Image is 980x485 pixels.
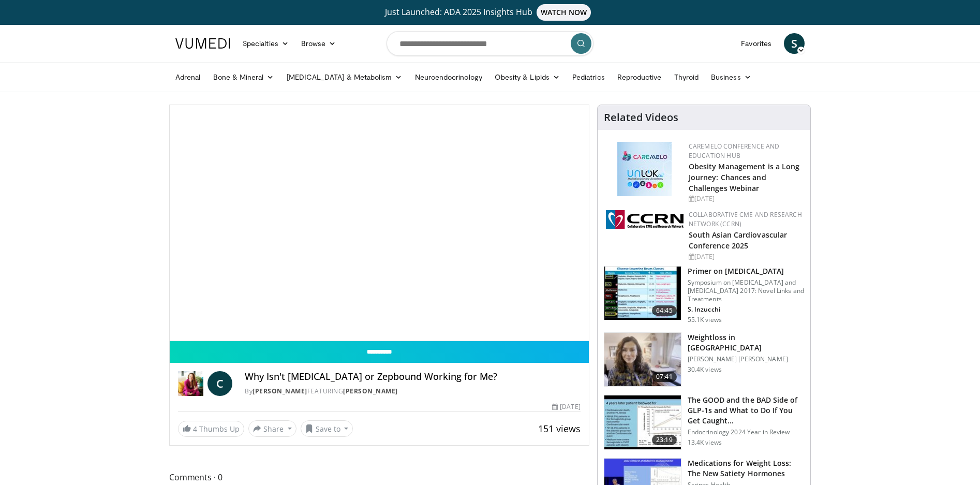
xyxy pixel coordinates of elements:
a: Pediatrics [566,67,611,87]
p: 30.4K views [688,365,722,374]
span: Comments 0 [169,471,589,484]
div: [DATE] [689,194,802,203]
a: Browse [295,33,343,54]
span: 07:41 [652,372,677,382]
a: Adrenal [169,67,207,87]
span: 151 views [538,422,581,435]
button: Share [248,420,296,437]
h4: Why Isn't [MEDICAL_DATA] or Zepbound Working for Me? [245,371,580,383]
span: 4 [193,424,197,434]
img: Dr. Carolynn Francavilla [178,371,203,396]
p: Endocrinology 2024 Year in Review [688,428,804,436]
a: Thyroid [668,67,705,87]
a: Bone & Mineral [207,67,280,87]
a: Specialties [236,33,295,54]
a: 07:41 Weightloss in [GEOGRAPHIC_DATA] [PERSON_NAME] [PERSON_NAME] 30.4K views [604,332,804,387]
a: South Asian Cardiovascular Conference 2025 [689,230,788,251]
a: Business [705,67,758,87]
h3: Weightloss in [GEOGRAPHIC_DATA] [688,332,804,353]
span: WATCH NOW [537,4,591,21]
h3: Medications for Weight Loss: The New Satiety Hormones [688,458,804,479]
p: 55.1K views [688,316,722,324]
h3: The GOOD and the BAD Side of GLP-1s and What to Do If You Get Caught… [688,395,804,426]
p: [PERSON_NAME] [PERSON_NAME] [688,355,804,363]
a: S [784,33,805,54]
a: [PERSON_NAME] [343,387,398,395]
p: S. Inzucchi [688,305,804,314]
a: Obesity & Lipids [488,67,566,87]
p: Symposium on [MEDICAL_DATA] and [MEDICAL_DATA] 2017: Novel Links and Treatments [688,278,804,303]
input: Search topics, interventions [387,31,593,56]
a: Neuroendocrinology [409,67,488,87]
p: 13.4K views [688,438,722,447]
a: CaReMeLO Conference and Education Hub [689,142,780,160]
span: 23:19 [652,435,677,445]
a: [PERSON_NAME] [253,387,307,395]
a: Just Launched: ADA 2025 Insights HubWATCH NOW [177,4,803,21]
img: 9983fed1-7565-45be-8934-aef1103ce6e2.150x105_q85_crop-smart_upscale.jpg [604,333,681,387]
h3: Primer on [MEDICAL_DATA] [688,266,804,276]
a: 4 Thumbs Up [178,421,244,437]
img: 45df64a9-a6de-482c-8a90-ada250f7980c.png.150x105_q85_autocrop_double_scale_upscale_version-0.2.jpg [617,142,672,196]
video-js: Video Player [170,105,589,341]
a: C [207,371,232,396]
img: 022d2313-3eaa-4549-99ac-ae6801cd1fdc.150x105_q85_crop-smart_upscale.jpg [604,267,681,320]
img: a04ee3ba-8487-4636-b0fb-5e8d268f3737.png.150x105_q85_autocrop_double_scale_upscale_version-0.2.png [606,210,684,229]
h4: Related Videos [604,111,678,124]
span: 64:45 [652,305,677,316]
img: 756cb5e3-da60-49d4-af2c-51c334342588.150x105_q85_crop-smart_upscale.jpg [604,395,681,449]
a: [MEDICAL_DATA] & Metabolism [280,67,409,87]
img: VuMedi Logo [175,38,230,49]
a: Reproductive [611,67,668,87]
div: By FEATURING [245,387,580,396]
a: Collaborative CME and Research Network (CCRN) [689,210,802,228]
a: 64:45 Primer on [MEDICAL_DATA] Symposium on [MEDICAL_DATA] and [MEDICAL_DATA] 2017: Novel Links a... [604,266,804,324]
a: 23:19 The GOOD and the BAD Side of GLP-1s and What to Do If You Get Caught… Endocrinology 2024 Ye... [604,395,804,450]
a: Favorites [735,33,778,54]
button: Save to [301,420,353,437]
div: [DATE] [689,252,802,261]
a: Obesity Management is a Long Journey: Chances and Challenges Webinar [689,161,800,193]
div: [DATE] [552,402,580,411]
